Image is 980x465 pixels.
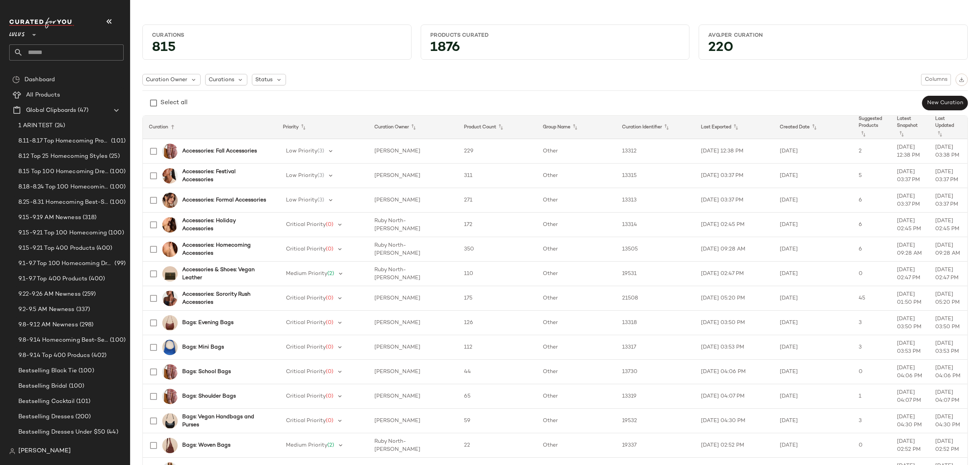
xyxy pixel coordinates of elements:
[616,286,695,311] td: 21508
[695,237,774,262] td: [DATE] 09:28 AM
[616,360,695,384] td: 13730
[18,167,108,176] span: 8.15 Top 100 Homecoming Dresses
[368,116,458,139] th: Curation Owner
[891,286,929,311] td: [DATE] 01:50 PM
[537,164,616,188] td: Other
[616,164,695,188] td: 13315
[18,229,107,237] span: 9.15-9.21 Top 100 Homecoming
[286,320,326,326] span: Critical Priority
[286,197,317,203] span: Low Priority
[853,311,891,335] td: 3
[458,335,537,360] td: 112
[75,397,91,406] span: (101)
[108,152,120,161] span: (25)
[537,237,616,262] td: Other
[853,286,891,311] td: 45
[853,139,891,164] td: 2
[18,121,53,130] span: 1 ARIN TEST
[286,344,326,350] span: Critical Priority
[77,367,94,375] span: (100)
[853,409,891,433] td: 3
[853,116,891,139] th: Suggested Products
[18,244,95,253] span: 9.15-9.21 Top 400 Products
[458,164,537,188] td: 311
[182,168,268,184] b: Accessories: Festival Accessories
[182,290,268,306] b: Accessories: Sorority Rush Accessories
[537,213,616,237] td: Other
[317,173,324,178] span: (3)
[160,98,188,108] div: Select all
[67,382,85,391] span: (100)
[326,418,333,424] span: (0)
[616,139,695,164] td: 13312
[368,335,458,360] td: [PERSON_NAME]
[182,441,230,449] b: Bags: Woven Bags
[853,384,891,409] td: 1
[162,144,178,159] img: 2698451_01_OM_2025-08-06.jpg
[537,188,616,213] td: Other
[929,164,967,188] td: [DATE] 03:37 PM
[162,291,178,306] img: 2720251_01_OM_2025-08-18.jpg
[368,262,458,286] td: Ruby North-[PERSON_NAME]
[26,106,76,115] span: Global Clipboards
[774,262,853,286] td: [DATE]
[537,433,616,458] td: Other
[853,164,891,188] td: 5
[695,139,774,164] td: [DATE] 12:38 PM
[109,137,126,146] span: (101)
[162,389,178,404] img: 2698451_01_OM_2025-08-06.jpg
[108,167,126,176] span: (100)
[286,173,317,178] span: Low Priority
[18,275,87,283] span: 9.1-9.7 Top 400 Products
[458,433,537,458] td: 22
[891,139,929,164] td: [DATE] 12:38 PM
[537,116,616,139] th: Group Name
[18,447,71,456] span: [PERSON_NAME]
[929,262,967,286] td: [DATE] 02:47 PM
[162,242,178,257] img: 2754491_01_OM_2025-09-19.jpg
[537,262,616,286] td: Other
[891,384,929,409] td: [DATE] 04:07 PM
[182,413,268,429] b: Bags: Vegan Handbags and Purses
[286,222,326,228] span: Critical Priority
[18,336,108,345] span: 9.8-9.14 Homecoming Best-Sellers
[286,246,326,252] span: Critical Priority
[616,116,695,139] th: Curation Identifier
[368,139,458,164] td: [PERSON_NAME]
[182,266,268,282] b: Accessories & Shoes: Vegan Leather
[929,409,967,433] td: [DATE] 04:30 PM
[891,213,929,237] td: [DATE] 02:45 PM
[113,259,126,268] span: (99)
[76,106,88,115] span: (47)
[286,295,326,301] span: Critical Priority
[368,433,458,458] td: Ruby North-[PERSON_NAME]
[368,213,458,237] td: Ruby North-[PERSON_NAME]
[922,96,968,110] button: New Curation
[927,100,963,106] span: New Curation
[537,360,616,384] td: Other
[695,188,774,213] td: [DATE] 03:37 PM
[929,188,967,213] td: [DATE] 03:37 PM
[326,393,333,399] span: (0)
[87,275,105,283] span: (400)
[929,433,967,458] td: [DATE] 02:52 PM
[108,336,126,345] span: (100)
[286,369,326,375] span: Critical Priority
[929,139,967,164] td: [DATE] 03:38 PM
[78,321,94,329] span: (298)
[695,384,774,409] td: [DATE] 04:07 PM
[695,116,774,139] th: Last Exported
[18,183,108,192] span: 8.18-8.24 Top 100 Homecoming Dresses
[537,286,616,311] td: Other
[695,164,774,188] td: [DATE] 03:37 PM
[616,311,695,335] td: 13318
[616,188,695,213] td: 13313
[18,290,81,299] span: 9.22-9.26 AM Newness
[774,311,853,335] td: [DATE]
[327,442,334,448] span: (2)
[853,237,891,262] td: 6
[326,320,333,326] span: (0)
[774,139,853,164] td: [DATE]
[537,139,616,164] td: Other
[18,367,77,375] span: Bestselling Black Tie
